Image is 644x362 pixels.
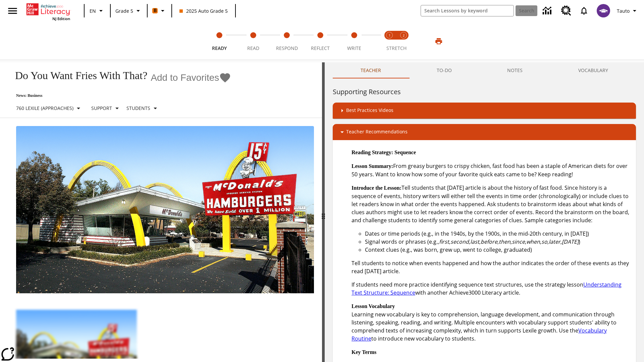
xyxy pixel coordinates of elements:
[8,69,147,82] h1: Do You Want Fries With That?
[365,246,631,254] li: Context clues (e.g., was born, grew up, went to college, graduated)
[347,45,361,51] span: Write
[267,23,306,60] button: Respond step 3 of 5
[386,45,407,51] span: STRETCH
[335,23,374,60] button: Write step 5 of 5
[16,126,314,294] img: One of the first McDonald's stores, with the iconic red sign and golden arches.
[151,72,231,83] button: Add to Favorites - Do You Want Fries With That?
[333,62,636,78] div: Instructional Panel Tabs
[439,238,449,245] em: first
[480,62,551,78] button: NOTES
[311,45,330,51] span: Reflect
[352,259,631,275] p: Tell students to notice when events happened and how the author indicates the order of these even...
[126,105,150,112] p: Students
[90,7,96,14] span: EN
[13,102,85,114] button: Select Lexile, 760 Lexile (Approaches)
[409,62,480,78] button: TO-DO
[512,238,525,245] em: since
[428,35,449,47] button: Print
[26,2,70,21] div: Home
[550,62,636,78] button: VOCABULARY
[450,238,469,245] em: second
[593,2,614,19] button: Select a new avatar
[352,185,401,191] strong: Introduce the Lesson:
[557,2,575,20] a: Resource Center, Will open in new tab
[322,62,325,362] div: Press Enter or Spacebar and then press right and left arrow keys to move the slider
[352,302,631,343] p: Learning new vocabulary is key to comprehension, language development, and communication through ...
[89,102,124,114] button: Scaffolds, Support
[150,5,169,17] button: Boost Class color is orange. Change class color
[394,149,416,155] strong: Sequence
[346,128,408,136] p: Teacher Recommendations
[212,45,227,51] span: Ready
[325,62,644,362] div: activity
[352,281,631,297] p: If students need more practice identifying sequence text structures, use the strategy lesson with...
[333,86,636,97] h6: Supporting Resources
[333,62,409,78] button: Teacher
[380,23,399,60] button: Stretch Read step 1 of 2
[91,105,112,112] p: Support
[87,5,108,17] button: Language: EN, Select a language
[352,149,393,155] strong: Reading Strategy:
[481,238,497,245] em: before
[16,105,73,112] p: 760 Lexile (Approaches)
[562,238,579,245] em: [DATE]
[179,7,228,14] span: 2025 Auto Grade 5
[352,163,393,169] strong: Lesson Summary:
[276,45,298,51] span: Respond
[352,349,376,355] strong: Key Terms
[389,33,390,38] text: 1
[614,5,641,17] button: Profile/Settings
[301,23,340,60] button: Reflect step 4 of 5
[352,184,631,224] p: Tell students that [DATE] article is about the history of fast food. Since history is a sequence ...
[499,238,511,245] em: then
[115,7,133,14] span: Grade 5
[3,1,22,21] button: Open side menu
[575,2,593,19] a: Notifications
[8,93,231,98] p: News: Business
[124,102,162,114] button: Select Student
[233,23,272,60] button: Read step 2 of 5
[113,5,145,17] button: Grade: Grade 5, Select a grade
[365,238,631,246] li: Signal words or phrases (e.g., , , , , , , , , , )
[597,4,610,17] img: avatar image
[541,238,547,245] em: so
[247,45,259,51] span: Read
[200,23,239,60] button: Ready step 1 of 5
[539,2,557,20] a: Data Center
[526,238,540,245] em: when
[52,16,70,21] span: NJ Edition
[394,23,413,60] button: Stretch Respond step 2 of 2
[154,6,157,15] span: B
[333,124,636,140] div: Teacher Recommendations
[421,5,514,16] input: search field
[352,303,395,309] strong: Lesson Vocabulary
[549,238,560,245] em: later
[346,107,393,115] p: Best Practices Videos
[352,162,631,178] p: From greasy burgers to crispy chicken, fast food has been a staple of American diets for over 50 ...
[617,7,630,14] span: Tauto
[403,33,405,38] text: 2
[365,230,631,238] li: Dates or time periods (e.g., in the 1940s, by the 1900s, in the mid-20th century, in [DATE])
[470,238,479,245] em: last
[333,103,636,119] div: Best Practices Videos
[151,72,219,83] span: Add to Favorites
